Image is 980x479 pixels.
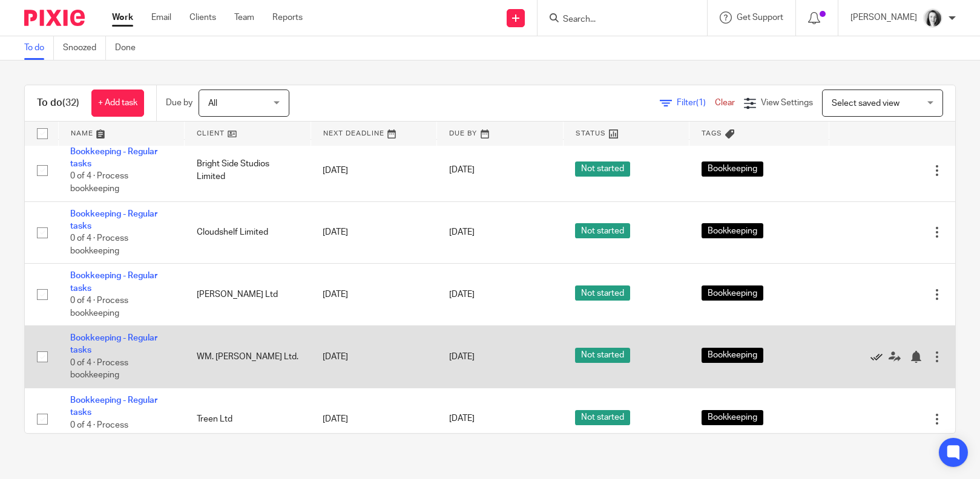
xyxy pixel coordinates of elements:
a: + Add task [91,90,144,117]
td: WM. [PERSON_NAME] Ltd. [185,326,311,388]
td: [PERSON_NAME] Ltd [185,264,311,326]
a: Bookkeeping - Regular tasks [70,396,157,417]
td: Treen Ltd [185,388,311,450]
a: Bookkeeping - Regular tasks [70,272,157,292]
a: Reports [272,11,303,24]
span: (32) [62,98,79,108]
a: Clear [715,99,735,107]
a: Done [115,36,145,60]
span: Bookkeeping [702,285,763,301]
span: [DATE] [449,290,475,299]
span: All [208,99,217,108]
img: T1JH8BBNX-UMG48CW64-d2649b4fbe26-512.png [923,8,942,28]
p: [PERSON_NAME] [850,11,917,24]
span: (1) [696,99,706,107]
span: Filter [677,99,715,107]
span: [DATE] [449,415,475,423]
span: Bookkeeping [702,410,763,425]
td: [DATE] [311,201,437,264]
a: Team [234,11,254,24]
span: Not started [575,223,630,238]
a: Clients [189,11,216,24]
p: Due by [166,97,192,109]
a: Bookkeeping - Regular tasks [70,210,157,230]
span: Not started [575,348,630,363]
td: [DATE] [311,264,437,326]
span: 0 of 4 · Process bookkeeping [70,421,128,442]
span: Bookkeeping [702,223,763,238]
span: Bookkeeping [702,348,763,363]
span: Get Support [737,13,783,22]
img: Pixie [24,10,85,26]
input: Search [562,15,671,25]
span: 0 of 4 · Process bookkeeping [70,234,128,255]
span: Tags [702,130,722,137]
td: Cloudshelf Limited [185,201,311,264]
a: Mark as done [870,351,889,363]
span: Not started [575,285,630,301]
span: 0 of 4 · Process bookkeeping [70,172,128,194]
span: Not started [575,161,630,177]
span: Select saved view [832,99,899,108]
h1: To do [37,97,79,109]
span: Not started [575,410,630,425]
span: [DATE] [449,228,475,236]
a: Email [151,11,171,24]
a: Bookkeeping - Regular tasks [70,148,157,168]
span: Bookkeeping [702,161,763,177]
span: 0 of 4 · Process bookkeeping [70,359,128,380]
td: [DATE] [311,139,437,201]
a: To do [24,36,54,60]
a: Snoozed [63,36,106,60]
td: [DATE] [311,388,437,450]
span: 0 of 4 · Process bookkeeping [70,296,128,318]
td: [DATE] [311,326,437,388]
td: Bright Side Studios Limited [185,139,311,201]
span: [DATE] [449,353,475,361]
span: View Settings [761,99,813,107]
span: [DATE] [449,166,475,175]
a: Bookkeeping - Regular tasks [70,334,157,354]
a: Work [112,11,133,24]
